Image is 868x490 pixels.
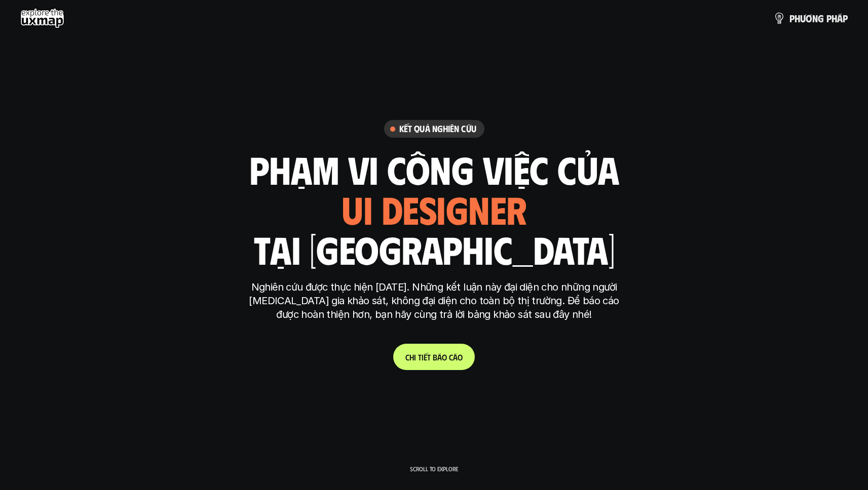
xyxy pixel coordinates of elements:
[422,352,424,362] span: i
[832,13,837,24] span: h
[244,280,624,321] p: Nghiên cứu được thực hiện [DATE]. Những kết luận này đại diện cho những người [MEDICAL_DATA] gia ...
[789,13,795,24] span: p
[424,352,427,362] span: ế
[253,228,615,270] h1: tại [GEOGRAPHIC_DATA]
[437,352,442,362] span: á
[806,13,812,24] span: ơ
[418,352,422,362] span: t
[405,352,409,362] span: C
[795,13,800,24] span: h
[843,13,848,24] span: p
[449,352,453,362] span: c
[442,352,447,362] span: o
[414,352,416,362] span: i
[249,148,619,190] h1: phạm vi công việc của
[399,123,476,135] h6: Kết quả nghiên cứu
[818,13,824,24] span: g
[427,352,431,362] span: t
[409,352,414,362] span: h
[826,13,832,24] span: p
[812,13,818,24] span: n
[800,13,806,24] span: ư
[393,344,475,370] a: Chitiếtbáocáo
[837,13,843,24] span: á
[773,8,848,28] a: phươngpháp
[453,352,458,362] span: á
[458,352,463,362] span: o
[410,465,458,472] p: Scroll to explore
[433,352,437,362] span: b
